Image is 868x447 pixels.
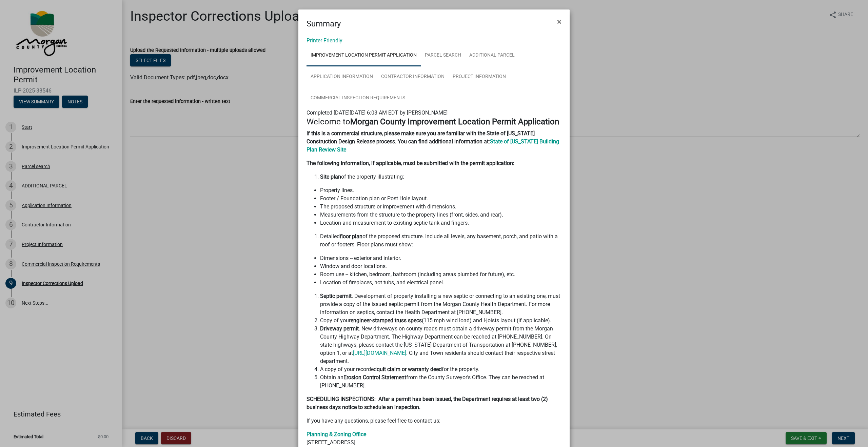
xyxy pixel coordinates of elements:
[320,365,561,373] li: A copy of your recorded for the property.
[350,117,559,126] strong: Morgan County Improvement Location Permit Application
[421,45,465,66] a: Parcel search
[320,325,561,365] li: . New driveways on county roads must obtain a driveway permit from the Morgan County Highway Depa...
[320,174,341,180] strong: Site plan
[557,17,561,26] span: ×
[307,130,535,145] strong: If this is a commercial structure, please make sure you are familiar with the State of [US_STATE]...
[320,173,561,181] li: of the property illustrating:
[307,45,421,66] a: Improvement Location Permit Application
[320,211,561,219] li: Measurements from the structure to the property lines (front, sides, and rear).
[320,373,561,390] li: Obtain an from the County Surveyor's Office. They can be reached at [PHONE_NUMBER].
[320,195,561,203] li: Footer / Foundation plan or Post Hole layout.
[320,232,561,249] li: Detailed of the proposed structure. Include all levels, any basement, porch, and patio with a roo...
[353,350,406,356] a: [URL][DOMAIN_NAME]
[320,219,561,227] li: Location and measurement to existing septic tank and fingers.
[320,203,561,211] li: The proposed structure or improvement with dimensions.
[320,293,352,299] strong: Septic permit
[320,317,561,325] li: Copy of your (115 mph wind load) and I-joists layout (if applicable).
[351,317,422,324] strong: engineer-stamped truss specs
[343,374,406,381] strong: Erosion Control Statement
[320,186,561,195] li: Property lines.
[307,160,514,166] strong: The following information, if applicable, must be submitted with the permit application:
[340,233,362,240] strong: floor plan
[307,396,548,410] strong: SCHEDULING INSPECTIONS: After a permit has been issued, the Department requires at least two (2) ...
[377,366,442,372] strong: quit claim or warranty deed
[307,66,377,88] a: Application Information
[307,117,561,127] h4: Welcome to
[320,270,561,279] li: Room use -- kitchen, bedroom, bathroom (including areas plumbed for future), etc.
[320,279,561,287] li: Location of fireplaces, hot tubs, and electrical panel.
[320,254,561,262] li: Dimensions -- exterior and interior.
[449,66,510,88] a: Project Information
[377,66,449,88] a: Contractor Information
[307,138,559,153] a: State of [US_STATE] Building Plan Review Site
[320,262,561,270] li: Window and door locations.
[307,417,561,425] p: If you have any questions, please feel free to contact us:
[307,37,342,44] a: Printer Friendly
[307,18,341,30] h4: Summary
[465,45,519,66] a: ADDITIONAL PARCEL
[552,12,567,31] button: Close
[320,325,359,332] strong: Driveway permit
[320,292,561,317] li: . Development of property installing a new septic or connecting to an existing one, must provide ...
[307,431,366,438] a: Planning & Zoning Office
[307,109,448,116] span: Completed [DATE][DATE] 6:03 AM EDT by [PERSON_NAME]
[307,87,409,109] a: Commercial Inspection Requirements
